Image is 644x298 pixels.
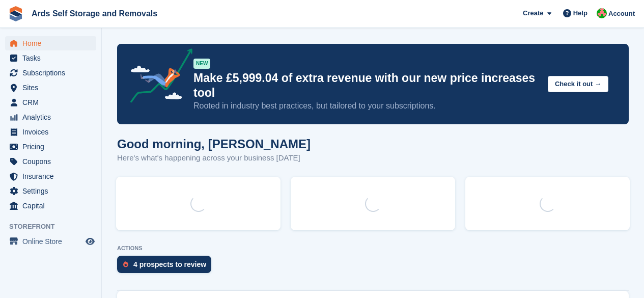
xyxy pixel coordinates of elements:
[22,140,83,154] span: Pricing
[27,5,161,22] a: Ards Self Storage and Removals
[5,110,96,124] a: menu
[22,36,83,50] span: Home
[133,260,206,268] div: 4 prospects to review
[22,169,83,183] span: Insurance
[193,71,540,100] p: Make £5,999.04 of extra revenue with our new price increases tool
[22,125,83,139] span: Invoices
[5,154,96,169] a: menu
[22,80,83,95] span: Sites
[193,59,210,69] div: NEW
[22,95,83,110] span: CRM
[5,184,96,198] a: menu
[22,66,83,80] span: Subscriptions
[9,222,101,232] span: Storefront
[193,100,540,112] p: Rooted in industry best practices, but tailored to your subscriptions.
[22,51,83,65] span: Tasks
[22,110,83,124] span: Analytics
[5,66,96,80] a: menu
[573,8,587,18] span: Help
[22,154,83,169] span: Coupons
[548,76,608,93] button: Check it out →
[84,235,96,248] a: Preview store
[523,8,543,18] span: Create
[5,140,96,154] a: menu
[5,169,96,183] a: menu
[5,125,96,139] a: menu
[123,261,128,267] img: prospect-51fa495bee0391a8d652442698ab0144808aea92771e9ea1ae160a38d050c398.svg
[22,234,83,249] span: Online Store
[5,36,96,50] a: menu
[117,152,311,164] p: Here's what's happening across your business [DATE]
[22,184,83,198] span: Settings
[5,234,96,249] a: menu
[117,245,629,252] p: ACTIONS
[122,48,193,106] img: price-adjustments-announcement-icon-8257ccfd72463d97f412b2fc003d46551f7dbcb40ab6d574587a9cd5c0d94...
[117,256,216,278] a: 4 prospects to review
[8,6,23,21] img: stora-icon-8386f47178a22dfd0bd8f6a31ec36ba5ce8667c1dd55bd0f319d3a0aa187defe.svg
[5,199,96,213] a: menu
[608,9,635,19] span: Account
[597,8,607,18] img: Ethan McFerran
[117,137,311,151] h1: Good morning, [PERSON_NAME]
[5,80,96,95] a: menu
[22,199,83,213] span: Capital
[5,51,96,65] a: menu
[5,95,96,110] a: menu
